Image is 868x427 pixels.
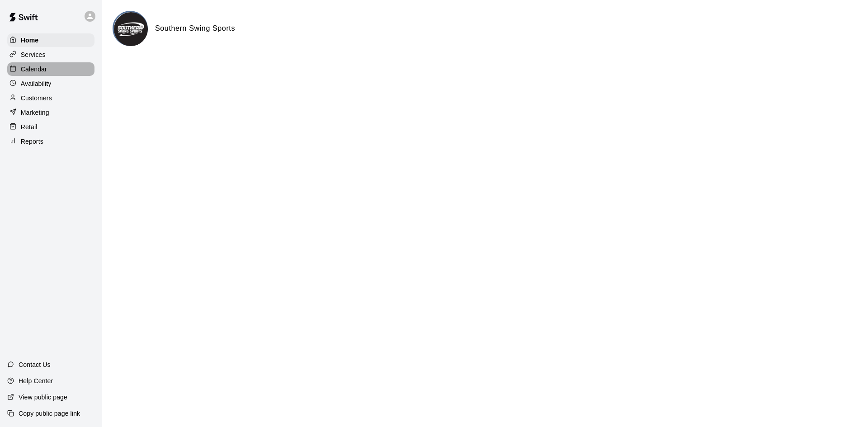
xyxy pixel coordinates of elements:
a: Marketing [7,106,94,119]
p: Reports [21,137,43,146]
p: Help Center [19,376,53,385]
a: Reports [7,135,94,148]
a: Retail [7,120,94,134]
p: Services [21,50,46,59]
p: Calendar [21,65,47,74]
h6: Southern Swing Sports [155,23,235,34]
p: Customers [21,94,52,103]
a: Calendar [7,62,94,76]
p: View public page [19,393,67,402]
p: Copy public page link [19,409,80,418]
p: Home [21,36,39,45]
a: Services [7,48,94,61]
a: Availability [7,77,94,90]
p: Marketing [21,108,49,117]
p: Retail [21,122,38,131]
a: Home [7,33,94,47]
img: Southern Swing Sports logo [114,12,148,46]
p: Availability [21,79,52,88]
p: Contact Us [19,360,51,369]
a: Customers [7,91,94,105]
